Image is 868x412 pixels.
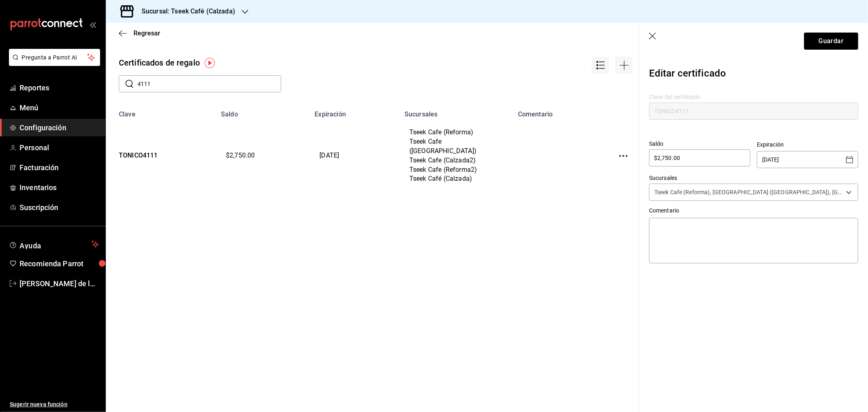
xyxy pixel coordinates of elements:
[135,7,235,16] h3: Sucursal: Tseek Café (Calzada)
[592,57,609,75] div: Acciones
[649,153,750,163] input: $0.00
[654,188,843,196] span: Tseek Cafe (Reforma), [GEOGRAPHIC_DATA] ([GEOGRAPHIC_DATA]), [GEOGRAPHIC_DATA] (Calzada2), [GEOGR...
[106,105,216,118] th: Clave
[138,76,281,92] input: Buscar clave de certificado
[649,141,750,147] label: Saldo
[20,258,99,269] span: Recomienda Parrot
[106,118,216,193] td: TONICO4111
[400,118,513,193] td: Tseek Cafe (Reforma) Tseek Cafe ([GEOGRAPHIC_DATA]) Tseek Cafe (Calzada2) Tseek Cafe (Reforma2) T...
[22,53,87,62] span: Pregunta a Parrot AI
[20,142,99,153] span: Personal
[216,105,310,118] th: Saldo
[757,140,858,149] p: Expiración
[119,29,160,37] button: Regresar
[649,63,858,87] div: Editar certificado
[10,400,99,409] span: Sugerir nueva función
[400,105,513,118] th: Sucursales
[310,105,400,118] th: Expiración
[133,29,160,37] span: Regresar
[845,155,855,164] button: Open calendar
[649,94,858,100] label: Clave del certificado
[6,59,100,68] a: Pregunta a Parrot AI
[20,102,99,113] span: Menú
[20,202,99,213] span: Suscripción
[513,105,605,118] th: Comentario
[649,175,858,181] label: Sucursales
[119,57,200,69] div: Certificados de regalo
[9,49,100,66] button: Pregunta a Parrot AI
[615,57,632,75] div: Agregar opción
[20,239,88,249] span: Ayuda
[20,122,99,133] span: Configuración
[20,82,99,93] span: Reportes
[216,118,310,193] td: $2,750.00
[649,208,858,213] label: Comentario
[20,278,99,289] span: [PERSON_NAME] de la [PERSON_NAME]
[310,118,400,193] td: [DATE]
[20,182,99,193] span: Inventarios
[90,21,96,28] button: open_drawer_menu
[804,33,858,50] button: Guardar
[649,103,858,120] input: Máximo 15 caracteres
[20,162,99,173] span: Facturación
[762,151,842,168] input: DD/MM/YYYY
[205,58,215,68] img: Tooltip marker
